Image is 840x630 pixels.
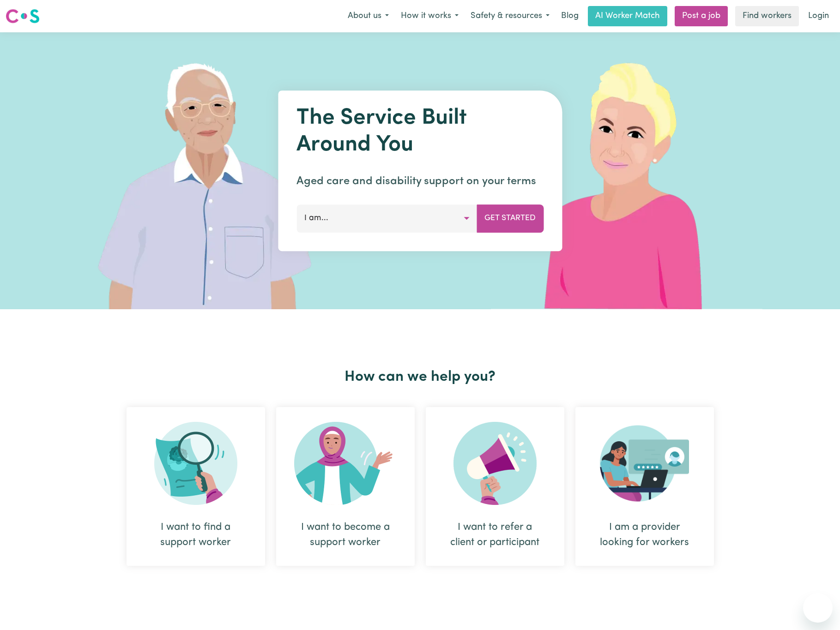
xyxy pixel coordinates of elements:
[298,520,393,550] div: I want to become a support worker
[675,6,728,26] a: Post a job
[395,6,465,26] button: How it works
[588,6,667,26] a: AI Worker Match
[296,173,544,190] p: Aged care and disability support on your terms
[575,407,714,566] div: I am a provider looking for workers
[154,422,237,505] img: Search
[149,520,243,550] div: I want to find a support worker
[127,407,265,566] div: I want to find a support worker
[453,422,537,505] img: Refer
[6,6,40,27] a: Careseekers logo
[6,8,40,24] img: Careseekers logo
[296,204,477,232] button: I am...
[735,6,799,26] a: Find workers
[294,422,397,505] img: Become Worker
[296,105,544,158] h1: The Service Built Around You
[803,6,834,26] a: Login
[276,407,415,566] div: I want to become a support worker
[600,422,689,505] img: Provider
[598,520,692,550] div: I am a provider looking for workers
[448,520,542,550] div: I want to refer a client or participant
[342,6,395,26] button: About us
[477,204,544,232] button: Get Started
[465,6,556,26] button: Safety & resources
[803,593,833,623] iframe: Button to launch messaging window
[121,368,719,386] h2: How can we help you?
[426,407,564,566] div: I want to refer a client or participant
[556,6,584,26] a: Blog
